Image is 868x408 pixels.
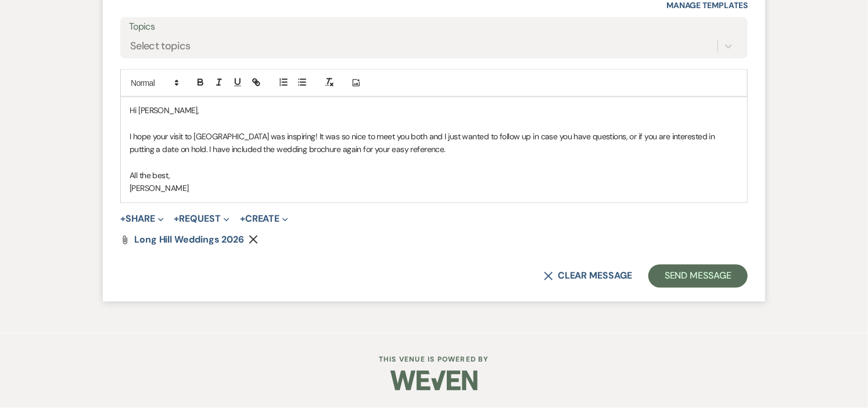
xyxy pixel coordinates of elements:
[130,131,738,157] p: I hope your visit to [GEOGRAPHIC_DATA] was inspiring! It was so nice to meet you both and I just ...
[390,360,478,401] img: Weven Logo
[120,215,164,224] button: Share
[240,215,288,224] button: Create
[130,104,738,117] p: Hi [PERSON_NAME],
[134,236,244,245] a: Long Hill Weddings 2026
[174,215,180,224] span: +
[130,169,738,182] p: All the best,
[648,265,748,288] button: Send Message
[544,272,632,281] button: Clear message
[120,215,125,224] span: +
[130,39,191,55] div: Select topics
[240,215,245,224] span: +
[174,215,229,224] button: Request
[134,234,244,246] span: Long Hill Weddings 2026
[129,19,739,35] label: Topics
[130,182,738,195] p: [PERSON_NAME]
